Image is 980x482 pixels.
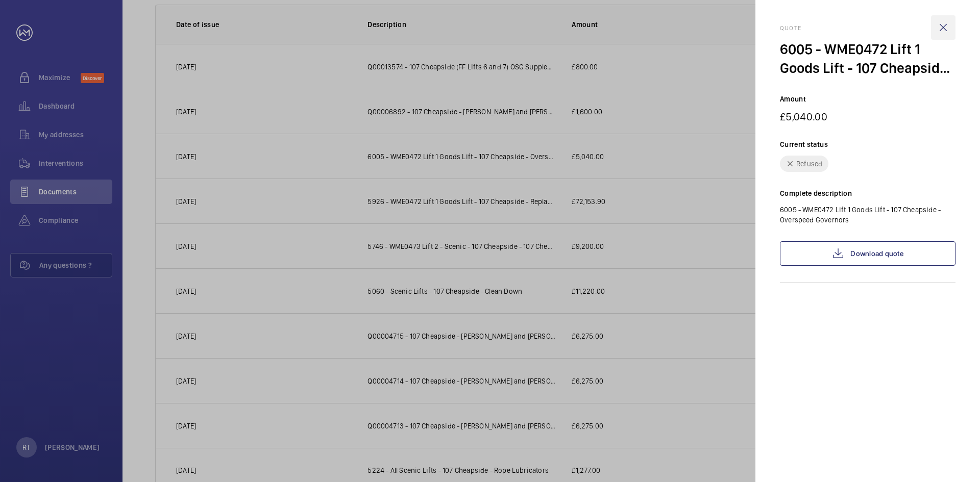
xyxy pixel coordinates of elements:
p: Complete description [780,188,955,198]
p: £5,040.00 [780,110,955,123]
h2: Quote [780,24,955,32]
p: Refused [796,159,822,169]
p: Current status [780,139,955,149]
div: 6005 - WME0472 Lift 1 Goods Lift - 107 Cheapside - Overspeed Governors [780,40,955,78]
p: Amount [780,94,955,104]
a: Download quote [780,241,955,266]
p: 6005 - WME0472 Lift 1 Goods Lift - 107 Cheapside - Overspeed Governors [780,205,955,225]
